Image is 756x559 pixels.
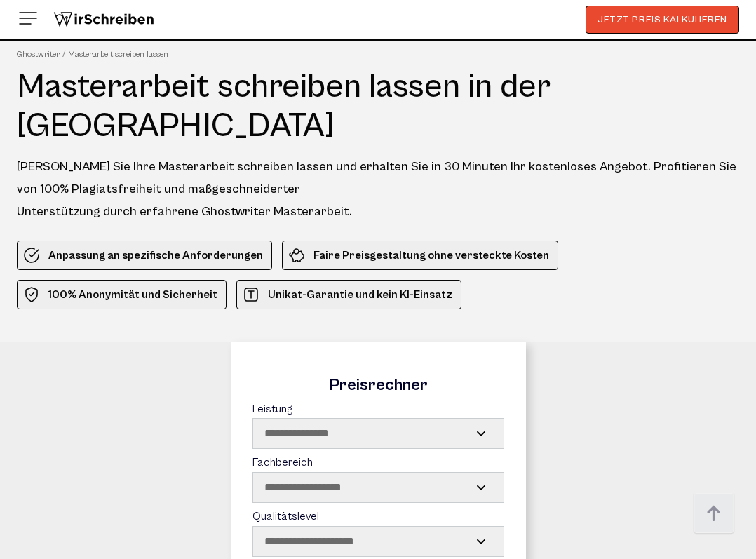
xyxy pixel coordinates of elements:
img: Faire Preisgestaltung ohne versteckte Kosten [288,247,305,264]
label: Qualitätslevel [252,510,504,557]
img: logo wirschreiben [53,6,154,34]
img: 100% Anonymität und Sicherheit [23,286,40,303]
select: Leistung [253,419,504,448]
label: Leistung [252,403,504,450]
img: Anpassung an spezifische Anforderungen [23,247,40,264]
li: Unikat-Garantie und kein KI-Einsatz [236,280,461,309]
img: Menu open [17,7,39,29]
h1: Masterarbeit schreiben lassen in der [GEOGRAPHIC_DATA] [17,67,739,146]
label: Fachbereich [252,456,504,503]
a: Ghostwriter [17,49,65,60]
select: Qualitätslevel [253,527,504,556]
div: Preisrechner [252,376,504,396]
span: Masterarbeit screiben lassen [68,49,168,60]
img: button top [693,493,735,535]
select: Fachbereich [253,473,504,502]
img: Unikat-Garantie und kein KI-Einsatz [243,286,259,303]
div: [PERSON_NAME] Sie Ihre Masterarbeit schreiben lassen und erhalten Sie in 30 Minuten Ihr kostenlos... [17,156,739,223]
li: Anpassung an spezifische Anforderungen [17,241,272,270]
li: 100% Anonymität und Sicherheit [17,280,227,309]
button: JETZT PREIS KALKULIEREN [586,6,739,34]
li: Faire Preisgestaltung ohne versteckte Kosten [282,241,558,270]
